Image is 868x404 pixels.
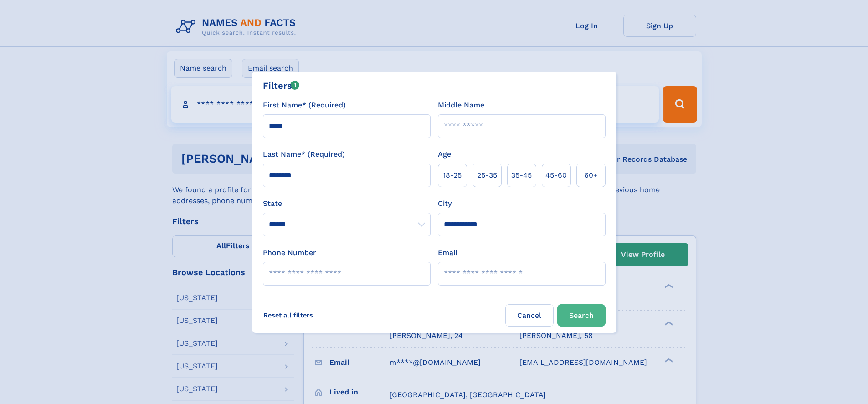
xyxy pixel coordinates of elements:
[584,170,598,181] span: 60+
[511,170,532,181] span: 35‑45
[263,149,345,160] label: Last Name* (Required)
[263,247,316,258] label: Phone Number
[443,170,462,181] span: 18‑25
[545,170,567,181] span: 45‑60
[557,304,606,327] button: Search
[263,100,346,111] label: First Name* (Required)
[438,247,457,258] label: Email
[263,198,431,209] label: State
[477,170,497,181] span: 25‑35
[438,149,451,160] label: Age
[505,304,554,327] label: Cancel
[438,198,452,209] label: City
[263,79,300,92] div: Filters
[257,304,319,326] label: Reset all filters
[438,100,484,111] label: Middle Name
